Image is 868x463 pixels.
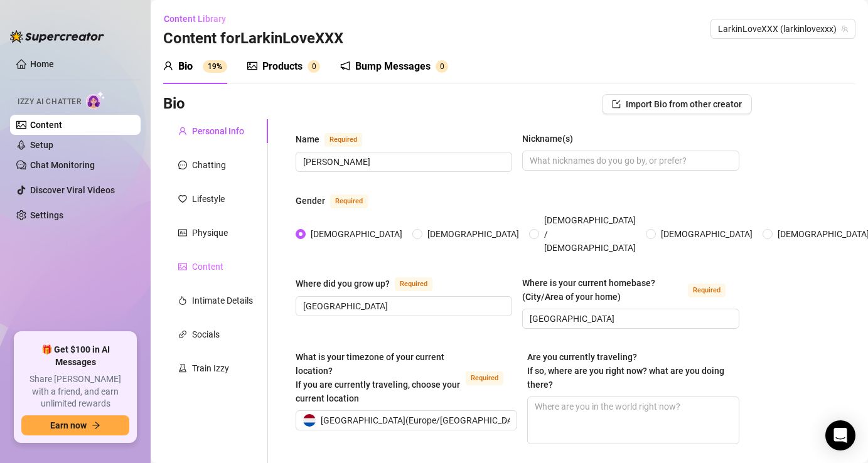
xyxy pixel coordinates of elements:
span: heart [178,194,187,203]
input: Where did you grow up? [303,299,502,313]
span: Share [PERSON_NAME] with a friend, and earn unlimited rewards [21,373,129,410]
a: Chat Monitoring [30,160,95,170]
span: [DEMOGRAPHIC_DATA] / [DEMOGRAPHIC_DATA] [539,213,641,255]
a: Setup [30,140,53,150]
div: Gender [296,194,325,208]
span: Required [324,133,362,147]
h3: Bio [163,94,185,114]
span: Are you currently traveling? If so, where are you right now? what are you doing there? [527,352,724,390]
img: AI Chatter [86,91,105,109]
h3: Content for LarkinLoveXXX [163,29,343,49]
a: Home [30,59,54,69]
a: Content [30,120,62,130]
span: [GEOGRAPHIC_DATA] ( Europe/[GEOGRAPHIC_DATA] ) [321,411,528,430]
span: LarkinLoveXXX (larkinlovexxx) [718,19,848,38]
sup: 0 [308,60,320,73]
button: Earn nowarrow-right [21,415,129,435]
div: Intimate Details [192,294,253,307]
span: Required [395,277,432,291]
sup: 0 [436,60,448,73]
label: Nickname(s) [522,132,582,146]
span: Required [466,371,503,385]
div: Bio [178,59,193,74]
span: user [163,61,173,71]
input: Where is your current homebase? (City/Area of your home) [530,312,729,326]
span: link [178,330,187,339]
span: [DEMOGRAPHIC_DATA] [422,227,524,241]
span: idcard [178,228,187,237]
span: arrow-right [92,421,100,430]
div: Open Intercom Messenger [825,420,855,450]
div: Socials [192,327,220,341]
span: experiment [178,364,187,373]
div: Personal Info [192,124,244,138]
input: Name [303,155,502,169]
div: Train Izzy [192,361,229,375]
span: fire [178,296,187,305]
span: import [612,100,621,109]
span: [DEMOGRAPHIC_DATA] [306,227,407,241]
span: picture [247,61,257,71]
div: Bump Messages [355,59,431,74]
span: notification [340,61,350,71]
img: nl [303,414,316,427]
label: Name [296,132,376,147]
span: Required [330,194,368,208]
label: Where did you grow up? [296,276,446,291]
button: Content Library [163,9,236,29]
span: Required [688,284,726,297]
img: logo-BBDzfeDw.svg [10,30,104,43]
span: What is your timezone of your current location? If you are currently traveling, choose your curre... [296,352,460,403]
label: Where is your current homebase? (City/Area of your home) [522,276,739,304]
div: Lifestyle [192,192,225,206]
div: Name [296,132,319,146]
span: user [178,127,187,136]
span: Izzy AI Chatter [18,96,81,108]
span: message [178,161,187,169]
span: [DEMOGRAPHIC_DATA] [656,227,758,241]
sup: 19% [203,60,227,73]
button: Import Bio from other creator [602,94,752,114]
div: Where did you grow up? [296,277,390,290]
div: Physique [192,226,228,240]
span: Content Library [164,14,226,24]
div: Chatting [192,158,226,172]
div: Content [192,260,223,274]
span: picture [178,262,187,271]
span: 🎁 Get $100 in AI Messages [21,344,129,368]
a: Discover Viral Videos [30,185,115,195]
span: Import Bio from other creator [626,99,742,109]
input: Nickname(s) [530,154,729,168]
div: Nickname(s) [522,132,573,146]
div: Where is your current homebase? (City/Area of your home) [522,276,682,304]
span: team [841,25,849,33]
span: Earn now [50,420,87,430]
label: Gender [296,193,382,208]
a: Settings [30,210,63,220]
div: Products [262,59,303,74]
